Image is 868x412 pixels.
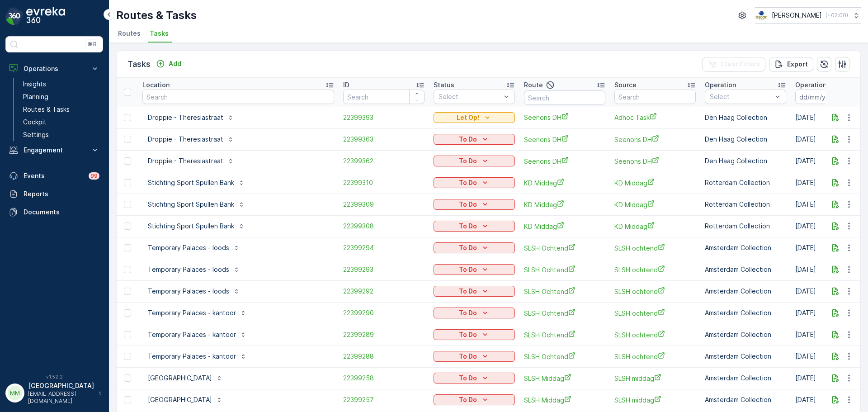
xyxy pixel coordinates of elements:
p: Amsterdam Collection [705,265,786,274]
a: SLSH Ochtend [524,243,605,253]
input: Search [142,90,334,104]
a: 22399293 [343,265,425,274]
button: Temporary Palaces - loods [142,284,245,298]
button: Operations [5,60,103,78]
button: Clear Filters [703,57,765,71]
button: To Do [434,264,515,275]
span: KD Middag [524,178,605,188]
button: To Do [434,329,515,340]
p: Amsterdam Collection [705,308,786,317]
a: SLSH Ochtend [524,352,605,361]
button: [GEOGRAPHIC_DATA] [142,371,228,385]
p: Documents [24,208,99,217]
p: To Do [459,243,477,252]
span: Seenons DH [524,135,605,144]
button: MM[GEOGRAPHIC_DATA][EMAIL_ADDRESS][DOMAIN_NAME] [5,381,103,405]
p: ID [343,81,349,90]
button: To Do [434,394,515,405]
img: basis-logo_rgb2x.png [755,10,768,20]
button: Droppie - Theresiastraat [142,154,240,168]
p: Settings [23,130,49,139]
a: 22399362 [343,156,425,166]
button: To Do [434,308,515,318]
p: Droppie - Theresiastraat [148,113,223,122]
p: To Do [459,222,477,231]
span: 22399308 [343,222,425,231]
p: Source [614,81,637,90]
button: Temporary Palaces - kantoor [142,327,252,342]
span: 22399257 [343,395,425,404]
p: To Do [459,308,477,317]
a: SLSH Middag [524,395,605,405]
div: Toggle Row Selected [124,266,131,273]
div: Toggle Row Selected [124,396,131,403]
span: SLSH ochtend [614,265,696,275]
a: Routes & Tasks [19,103,103,116]
p: Droppie - Theresiastraat [148,135,223,144]
a: SLSH middag [614,374,696,383]
p: Temporary Palaces - loods [148,265,229,274]
div: Toggle Row Selected [124,374,131,382]
p: To Do [459,156,477,166]
p: Den Haag Collection [705,135,786,144]
a: Insights [19,78,103,90]
p: 99 [90,172,98,180]
div: Toggle Row Selected [124,353,131,360]
p: Den Haag Collection [705,113,786,122]
button: Export [769,57,813,71]
a: Cockpit [19,116,103,128]
a: 22399292 [343,287,425,296]
button: To Do [434,177,515,188]
button: Stichting Sport Spullen Bank [142,219,250,233]
p: Let Op! [457,113,479,122]
span: 22399290 [343,308,425,317]
p: To Do [459,374,477,383]
a: Events99 [5,167,103,185]
a: SLSH Ochtend [524,308,605,318]
div: Toggle Row Selected [124,331,131,338]
a: KD Middag [524,200,605,209]
span: Seenons DH [614,135,696,144]
p: Stichting Sport Spullen Bank [148,222,234,231]
p: Route [524,81,543,90]
a: 22399294 [343,243,425,252]
span: Tasks [150,29,169,38]
a: SLSH Ochtend [524,265,605,275]
p: Operation Date [795,81,843,90]
span: 22399393 [343,113,425,122]
span: KD Middag [614,178,696,188]
p: [GEOGRAPHIC_DATA] [148,395,212,404]
span: 22399258 [343,374,425,383]
a: Seenons DH [524,113,605,122]
button: To Do [434,242,515,253]
span: Routes [118,29,141,38]
p: Cockpit [23,118,47,127]
button: To Do [434,373,515,384]
p: Planning [23,92,48,101]
a: SLSH ochtend [614,352,696,361]
div: Toggle Row Selected [124,244,131,251]
button: Temporary Palaces - loods [142,241,245,255]
a: KD Middag [614,222,696,231]
a: 22399363 [343,135,425,144]
p: Amsterdam Collection [705,395,786,404]
span: 22399310 [343,178,425,187]
p: To Do [459,200,477,209]
a: Seenons DH [614,156,696,166]
span: SLSH ochtend [614,287,696,296]
p: Clear Filters [721,60,760,69]
span: KD Middag [614,200,696,209]
p: Rotterdam Collection [705,200,786,209]
div: Toggle Row Selected [124,157,131,165]
span: SLSH ochtend [614,308,696,318]
p: [GEOGRAPHIC_DATA] [28,381,94,390]
p: To Do [459,352,477,361]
